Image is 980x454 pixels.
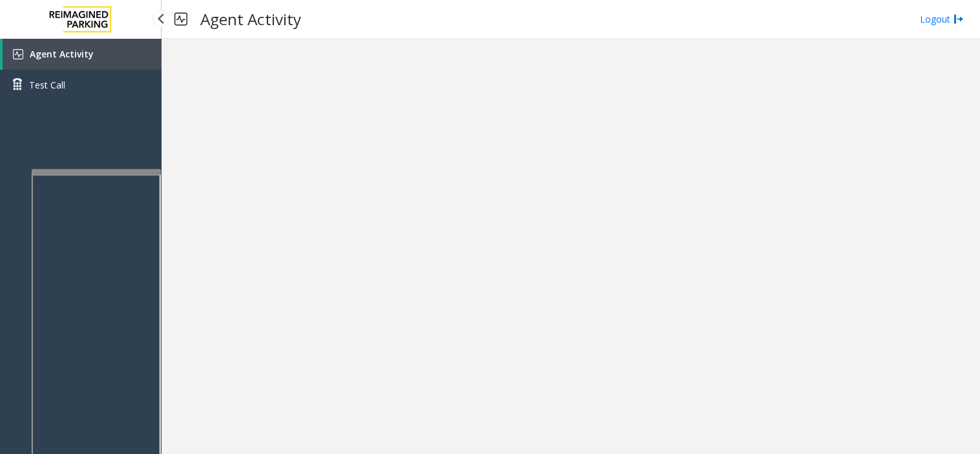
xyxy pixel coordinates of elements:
span: Test Call [29,78,65,92]
img: logout [954,12,964,26]
a: Logout [920,12,964,26]
span: Agent Activity [30,48,94,60]
h3: Agent Activity [194,3,308,35]
img: pageIcon [174,3,187,35]
img: 'icon' [13,49,23,59]
a: Agent Activity [3,39,162,70]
